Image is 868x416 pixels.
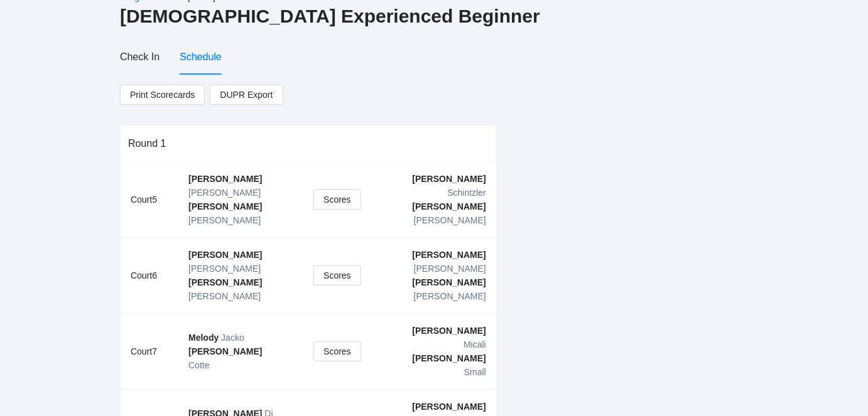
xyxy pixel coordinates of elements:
[413,277,486,287] b: [PERSON_NAME]
[120,4,748,29] h2: [DEMOGRAPHIC_DATA] Experienced Beginner
[188,291,261,301] span: [PERSON_NAME]
[323,269,351,282] span: Scores
[121,162,178,238] td: Court 5
[413,250,486,260] b: [PERSON_NAME]
[128,125,489,161] div: Round 1
[188,250,262,260] b: [PERSON_NAME]
[188,264,261,274] span: [PERSON_NAME]
[188,215,261,225] span: [PERSON_NAME]
[188,174,262,184] b: [PERSON_NAME]
[414,215,486,225] span: [PERSON_NAME]
[413,353,486,363] b: [PERSON_NAME]
[210,85,283,105] a: DUPR Export
[121,314,178,390] td: Court 7
[188,360,209,370] span: Cotte
[464,339,486,349] span: Micali
[188,333,219,343] b: Melody
[121,238,178,314] td: Court 6
[188,346,262,356] b: [PERSON_NAME]
[448,188,486,198] span: Schintzler
[414,264,486,274] span: [PERSON_NAME]
[313,265,361,285] button: Scores
[188,201,262,211] b: [PERSON_NAME]
[188,277,262,287] b: [PERSON_NAME]
[130,85,195,104] span: Print Scorecards
[180,49,222,65] div: Schedule
[313,189,361,210] button: Scores
[221,333,244,343] span: Jacko
[414,291,486,301] span: [PERSON_NAME]
[413,201,486,211] b: [PERSON_NAME]
[188,188,261,198] span: [PERSON_NAME]
[413,174,486,184] b: [PERSON_NAME]
[413,326,486,336] b: [PERSON_NAME]
[313,341,361,361] button: Scores
[464,367,486,377] span: Small
[413,402,486,412] b: [PERSON_NAME]
[120,85,205,105] a: Print Scorecards
[323,344,351,358] span: Scores
[220,85,273,104] span: DUPR Export
[120,49,160,65] div: Check In
[323,193,351,206] span: Scores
